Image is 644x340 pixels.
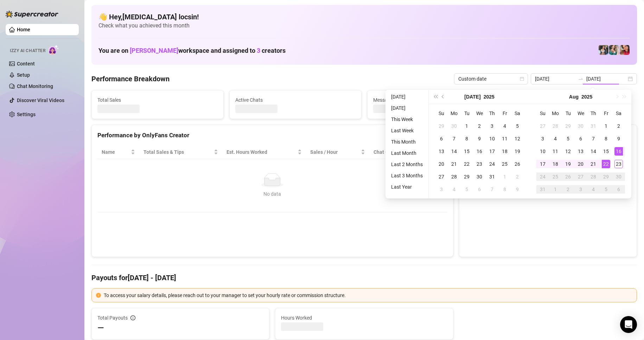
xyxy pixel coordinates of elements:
img: Zaddy [609,45,619,55]
span: Total Sales [97,96,218,104]
span: info-circle [130,315,135,320]
span: Izzy AI Chatter [10,48,45,54]
img: logo-BBDzfeDw.svg [6,11,58,18]
h4: Performance Breakdown [91,74,170,84]
div: Open Intercom Messenger [620,316,637,333]
a: Home [17,27,30,32]
span: calendar [520,77,524,81]
th: Chat Conversion [369,145,447,159]
h4: 👋 Hey, [MEDICAL_DATA] locsin ! [98,12,630,22]
span: Name [102,148,129,156]
th: Name [97,145,139,159]
span: to [578,76,584,82]
h1: You are on workspace and assigned to creators [98,47,286,55]
img: Vanessa [620,45,630,55]
span: [PERSON_NAME] [130,47,178,54]
a: Settings [17,112,36,117]
a: Discover Viral Videos [17,97,64,103]
span: — [97,322,104,334]
span: exclamation-circle [96,293,101,298]
span: 3 [257,47,260,54]
a: Content [17,61,35,67]
span: Total Sales & Tips [144,148,212,156]
span: Total Payouts [97,314,128,322]
div: Sales by OnlyFans Creator [465,131,631,140]
a: Setup [17,72,30,78]
th: Sales / Hour [306,145,369,159]
span: Hours Worked [281,314,447,322]
span: swap-right [578,76,584,82]
a: Chat Monitoring [17,83,53,89]
div: Est. Hours Worked [227,148,296,156]
span: Check what you achieved this month [98,22,630,30]
th: Total Sales & Tips [139,145,222,159]
img: Katy [599,45,608,55]
input: End date [586,75,626,83]
span: Chat Conversion [374,148,437,156]
div: Performance by OnlyFans Creator [97,131,447,140]
span: Custom date [458,74,524,84]
span: Messages Sent [373,96,493,104]
span: Active Chats [235,96,356,104]
img: AI Chatter [48,45,59,55]
input: Start date [535,75,575,83]
span: Sales / Hour [310,148,359,156]
div: To access your salary details, please reach out to your manager to set your hourly rate or commis... [104,291,632,299]
h4: Payouts for [DATE] - [DATE] [91,273,637,283]
div: No data [104,190,440,198]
